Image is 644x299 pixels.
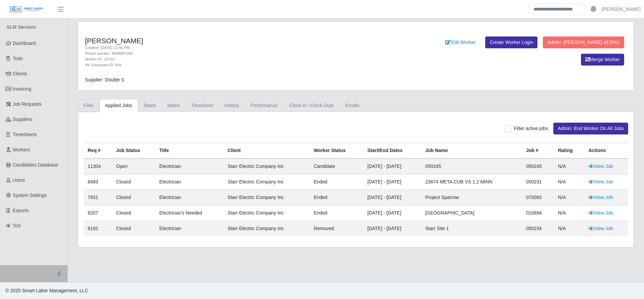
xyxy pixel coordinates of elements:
[554,174,585,190] td: N/A
[588,179,613,184] a: View Job
[13,223,21,228] span: ToS
[155,143,224,159] th: Title
[84,143,112,159] th: Req #
[421,190,522,205] td: Project Sparrow
[224,143,310,159] th: Client
[155,221,224,236] td: Electrician
[85,45,397,51] div: Created: [DATE] 12:46 PM
[9,6,43,13] img: SLM Logo
[7,24,36,30] span: SLM Services
[155,205,224,221] td: Electrician's needed
[84,174,112,190] td: 8483
[584,143,628,159] th: Actions
[340,99,365,112] a: Emails
[363,190,421,205] td: [DATE] - [DATE]
[485,36,537,48] a: Create Worker Login
[310,190,363,205] td: ended
[310,205,363,221] td: ended
[588,210,613,216] a: View Job
[112,143,155,159] th: Job Status
[588,195,613,200] a: View Job
[84,205,112,221] td: 6207
[5,288,88,293] span: © 2025 Smart Labor Management, LLC
[85,51,397,56] div: Phone number: 9848887090
[13,71,27,76] span: Clients
[310,143,363,159] th: Worker Status
[13,162,58,168] span: Candidates Database
[84,221,112,236] td: 8192
[588,226,613,231] a: View Job
[155,174,224,190] td: Electrician
[522,205,554,221] td: 010694
[522,221,554,236] td: 050234
[85,77,124,82] span: Supplier: Double S
[283,99,339,112] a: Clock-In / Clock-Outs
[185,99,219,112] a: Timesheet
[421,205,522,221] td: [GEOGRAPHIC_DATA]
[112,221,155,236] td: Closed
[581,54,624,66] button: Merge Worker
[363,221,421,236] td: [DATE] - [DATE]
[421,174,522,190] td: 23674 META CUB VS 1.2 MINN
[553,123,628,134] button: Admin: End Worker On All Jobs
[522,174,554,190] td: 050231
[421,143,522,159] th: Job Name
[310,158,363,174] td: candidate
[13,101,42,107] span: Job Requests
[554,221,585,236] td: N/A
[138,99,162,112] a: Rates
[224,190,310,205] td: Starr Electric Company Inc
[514,126,548,131] span: Filter active jobs
[224,174,310,190] td: Starr Electric Company Inc
[224,158,310,174] td: Starr Electric Company Inc
[554,205,585,221] td: N/A
[554,143,585,159] th: Rating
[13,208,29,213] span: Exports
[99,99,138,112] a: Applied Jobs
[522,158,554,174] td: 050245
[363,158,421,174] td: [DATE] - [DATE]
[13,86,31,92] span: Invoicing
[112,158,155,174] td: Open
[13,177,25,183] span: Users
[529,3,585,15] input: Search
[310,221,363,236] td: removed
[13,132,37,137] span: Timesheets
[112,205,155,221] td: Closed
[588,164,613,169] a: View Job
[13,56,23,61] span: Todo
[112,190,155,205] td: Closed
[85,56,397,62] div: Worker ID: 14732
[84,190,112,205] td: 7931
[155,190,224,205] td: Electrician
[421,221,522,236] td: Starr Site 1
[421,158,522,174] td: 050245
[13,147,30,152] span: Workers
[224,205,310,221] td: Starr Electric Company Inc
[363,143,421,159] th: Start/End Dates
[13,41,36,46] span: Dashboard
[522,143,554,159] th: Job #
[84,158,112,174] td: 11304
[219,99,245,112] a: History
[543,36,624,48] button: Admin: [PERSON_NAME] all DNU
[554,190,585,205] td: N/A
[522,190,554,205] td: 070093
[162,99,185,112] a: Notes
[363,174,421,190] td: [DATE] - [DATE]
[78,99,99,112] a: Files
[155,158,224,174] td: Electrician
[363,205,421,221] td: [DATE] - [DATE]
[245,99,283,112] a: Performance
[602,6,641,13] a: [PERSON_NAME]
[85,62,397,68] div: Alt. Employee ID: N/A
[554,158,585,174] td: N/A
[224,221,310,236] td: Starr Electric Company Inc
[13,193,47,198] span: System Settings
[13,117,32,122] span: Suppliers
[85,36,397,45] h4: [PERSON_NAME]
[441,36,480,48] a: Edit Worker
[112,174,155,190] td: Closed
[310,174,363,190] td: ended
